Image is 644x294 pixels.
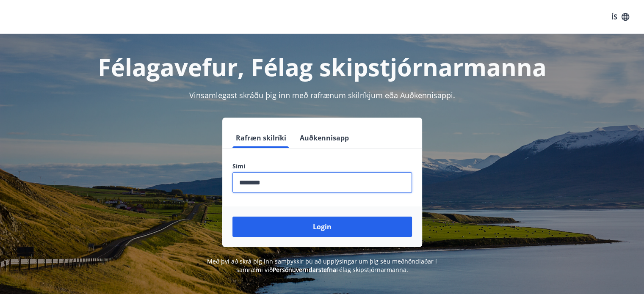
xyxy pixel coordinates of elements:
button: Rafræn skilríki [232,128,290,148]
button: Login [232,217,412,237]
span: Vinsamlegast skráðu þig inn með rafrænum skilríkjum eða Auðkennisappi. [189,90,455,100]
button: Auðkennisapp [296,128,352,148]
label: Sími [232,162,412,170]
span: Með því að skrá þig inn samþykkir þú að upplýsingar um þig séu meðhöndlaðar í samræmi við Félag s... [207,257,437,274]
button: ÍS [607,9,634,25]
h1: Félagavefur, Félag skipstjórnarmanna [28,51,617,83]
a: Persónuverndarstefna [273,266,336,274]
